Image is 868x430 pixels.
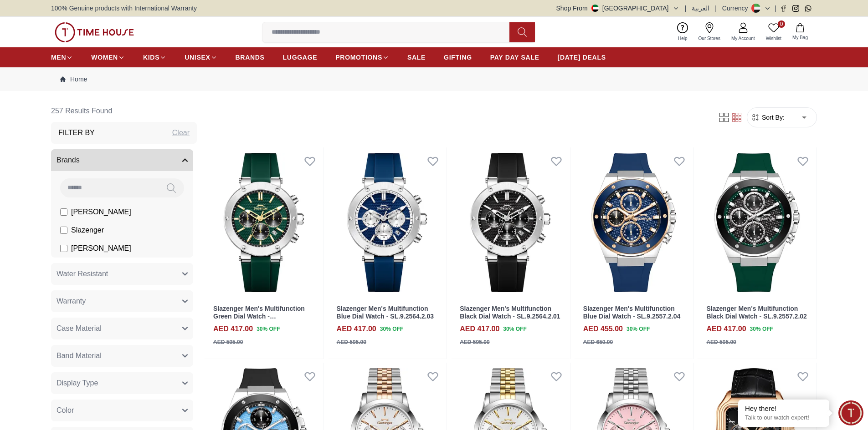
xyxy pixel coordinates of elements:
[574,147,693,298] img: Slazenger Men's Multifunction Blue Dial Watch - SL.9.2557.2.04
[760,20,787,44] a: 0Wishlist
[697,147,817,298] img: Slazenger Men's Multifunction Black Dial Watch - SL.9.2557.2.02
[407,53,426,62] span: SALE
[51,263,193,285] button: Water Resistant
[56,405,74,416] span: Color
[213,324,253,334] h4: AED 417.00
[51,53,66,62] span: MEN
[51,49,73,66] a: MEN
[51,318,193,339] button: Case Material
[490,53,539,62] span: PAY DAY SALE
[51,67,817,91] nav: Breadcrumb
[460,305,560,320] a: Slazenger Men's Multifunction Black Dial Watch - SL.9.2564.2.01
[337,338,366,346] div: AED 595.00
[51,149,193,171] button: Brands
[762,35,785,42] span: Wishlist
[451,147,570,298] img: Slazenger Men's Multifunction Black Dial Watch - SL.9.2564.2.01
[750,325,773,333] span: 30 % OFF
[444,49,472,66] a: GIFTING
[805,5,812,12] a: Whatsapp
[583,324,623,334] h4: AED 455.00
[257,325,280,333] span: 30 % OFF
[692,4,709,13] button: العربية
[789,34,812,41] span: My Bag
[56,378,98,389] span: Display Type
[55,22,134,42] img: ...
[283,49,318,66] a: LUGGAGE
[787,21,813,43] button: My Bag
[706,338,736,346] div: AED 595.00
[71,243,131,254] span: [PERSON_NAME]
[780,5,787,12] a: Facebook
[56,155,80,166] span: Brands
[583,338,613,346] div: AED 650.00
[185,53,210,62] span: UNISEX
[556,4,679,13] button: Shop From[GEOGRAPHIC_DATA]
[337,324,376,334] h4: AED 417.00
[335,53,382,62] span: PROMOTIONS
[56,323,102,334] span: Case Material
[591,5,599,12] img: United Arab Emirates
[56,350,102,361] span: Band Material
[328,147,447,298] img: Slazenger Men's Multifunction Blue Dial Watch - SL.9.2564.2.03
[60,208,67,216] input: [PERSON_NAME]
[745,414,822,422] p: Talk to our watch expert!
[775,4,776,13] span: |
[695,35,724,42] span: Our Stores
[56,296,86,307] span: Warranty
[715,4,717,13] span: |
[51,100,197,122] h6: 257 Results Found
[760,113,785,122] span: Sort By:
[185,49,217,66] a: UNISEX
[503,325,526,333] span: 30 % OFF
[213,305,305,328] a: Slazenger Men's Multifunction Green Dial Watch - SL.9.2564.2.05
[778,20,785,28] span: 0
[51,345,193,367] button: Band Material
[728,35,759,42] span: My Account
[71,225,104,236] span: Slazenger
[706,305,806,320] a: Slazenger Men's Multifunction Black Dial Watch - SL.9.2557.2.02
[460,338,489,346] div: AED 595.00
[380,325,403,333] span: 30 % OFF
[143,53,159,62] span: KIDS
[91,53,118,62] span: WOMEN
[706,324,746,334] h4: AED 417.00
[460,324,499,334] h4: AED 417.00
[51,4,197,13] span: 100% Genuine products with International Warranty
[674,35,691,42] span: Help
[558,53,606,62] span: [DATE] DEALS
[172,127,190,138] div: Clear
[558,49,606,66] a: [DATE] DEALS
[51,400,193,421] button: Color
[792,5,799,12] a: Instagram
[745,404,822,413] div: Hey there!
[722,4,752,13] div: Currency
[627,325,650,333] span: 30 % OFF
[60,245,67,252] input: [PERSON_NAME]
[673,20,693,44] a: Help
[60,227,67,234] input: Slazenger
[751,113,785,122] button: Sort By:
[407,49,426,66] a: SALE
[685,4,687,13] span: |
[838,400,863,425] div: Chat Widget
[283,53,318,62] span: LUGGAGE
[58,127,95,138] h3: Filter By
[51,372,193,394] button: Display Type
[444,53,472,62] span: GIFTING
[71,207,131,218] span: [PERSON_NAME]
[583,305,680,320] a: Slazenger Men's Multifunction Blue Dial Watch - SL.9.2557.2.04
[143,49,166,66] a: KIDS
[490,49,539,66] a: PAY DAY SALE
[204,147,324,298] img: Slazenger Men's Multifunction Green Dial Watch - SL.9.2564.2.05
[236,53,265,62] span: BRANDS
[56,268,108,279] span: Water Resistant
[91,49,125,66] a: WOMEN
[51,290,193,312] button: Warranty
[213,338,243,346] div: AED 595.00
[693,20,726,44] a: Our Stores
